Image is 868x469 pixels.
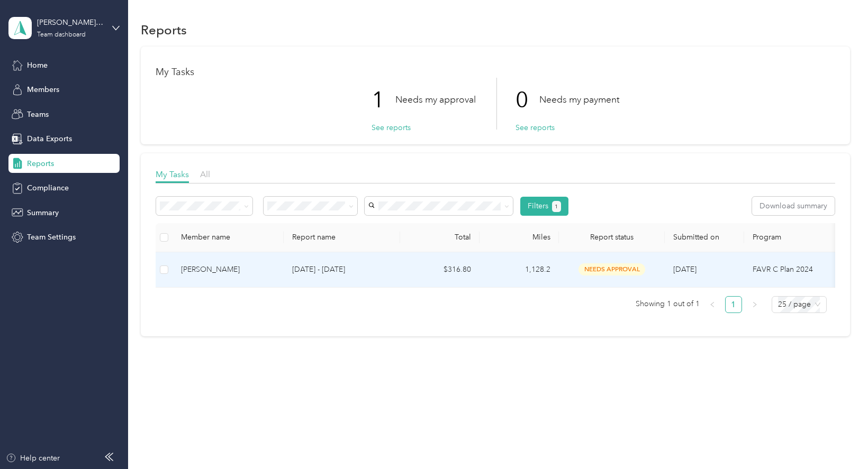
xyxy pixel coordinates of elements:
[292,264,392,275] p: [DATE] - [DATE]
[27,158,54,169] span: Reports
[665,223,744,252] th: Submitted on
[6,453,60,464] button: Help center
[752,197,835,215] button: Download summary
[372,122,411,133] button: See reports
[372,78,395,122] p: 1
[552,201,561,212] button: 1
[156,169,189,179] span: My Tasks
[555,202,558,211] span: 1
[709,301,716,308] span: left
[809,410,868,469] iframe: Everlance-gr Chat Button Frame
[181,264,275,275] div: [PERSON_NAME]
[27,232,76,243] span: Team Settings
[746,296,763,313] li: Next Page
[409,233,471,242] div: Total
[704,296,721,313] li: Previous Page
[488,233,550,242] div: Miles
[27,84,59,95] span: Members
[704,296,721,313] button: left
[725,296,742,313] li: 1
[284,223,400,252] th: Report name
[395,93,476,106] p: Needs my approval
[27,133,72,144] span: Data Exports
[27,182,69,194] span: Compliance
[567,233,656,242] span: Report status
[516,122,555,133] button: See reports
[726,297,742,312] a: 1
[27,60,48,71] span: Home
[516,78,539,122] p: 0
[27,109,49,120] span: Teams
[173,223,284,252] th: Member name
[480,252,559,288] td: 1,128.2
[752,301,758,308] span: right
[578,263,645,275] span: needs approval
[27,207,59,218] span: Summary
[539,93,619,106] p: Needs my payment
[520,197,568,216] button: Filters1
[636,296,700,312] span: Showing 1 out of 1
[156,67,835,78] h1: My Tasks
[200,169,210,179] span: All
[753,264,868,275] p: FAVR C Plan 2024
[37,17,103,28] div: [PERSON_NAME][EMAIL_ADDRESS][PERSON_NAME][DOMAIN_NAME]
[673,265,697,274] span: [DATE]
[37,32,86,38] div: Team dashboard
[746,296,763,313] button: right
[400,252,480,288] td: $316.80
[778,297,820,312] span: 25 / page
[141,24,187,35] h1: Reports
[772,296,827,313] div: Page Size
[181,233,275,242] div: Member name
